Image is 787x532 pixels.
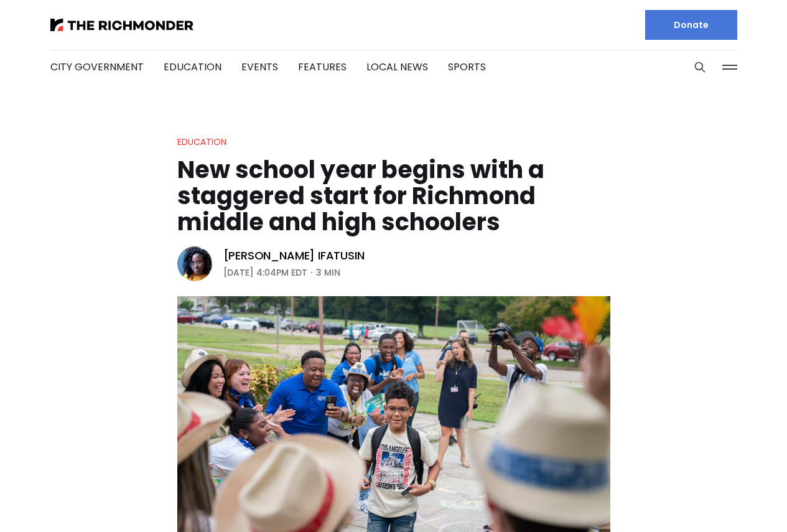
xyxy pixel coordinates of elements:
a: Sports [448,60,486,74]
span: 3 min [316,265,340,280]
img: Victoria A. Ifatusin [177,246,212,281]
a: Events [241,60,278,74]
a: Education [177,136,226,148]
a: Donate [645,10,737,40]
a: Education [164,60,221,74]
a: Local News [366,60,428,74]
iframe: portal-trigger [682,471,787,532]
a: [PERSON_NAME] Ifatusin [223,248,365,263]
button: Search this site [691,58,709,77]
time: [DATE] 4:04PM EDT [223,265,307,280]
a: Features [298,60,347,74]
a: City Government [50,60,144,74]
h1: New school year begins with a staggered start for Richmond middle and high schoolers [177,157,610,235]
img: The Richmonder [50,19,193,31]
